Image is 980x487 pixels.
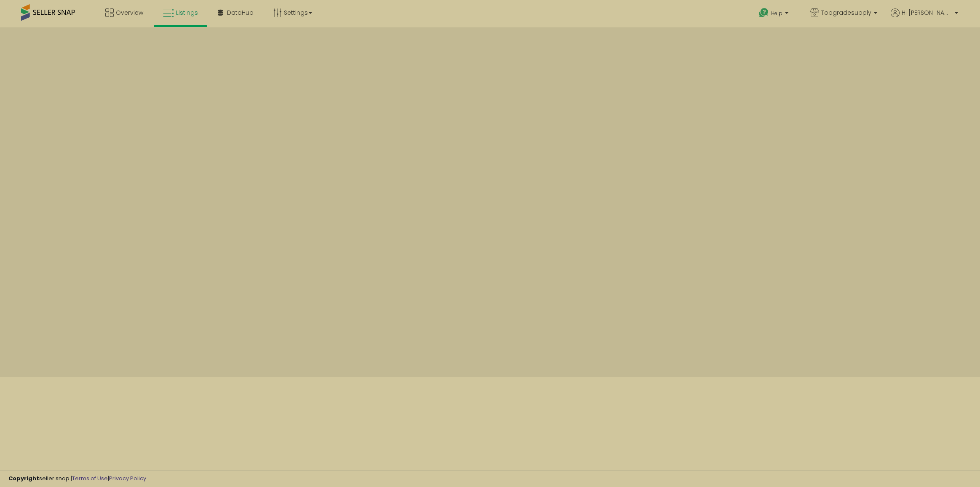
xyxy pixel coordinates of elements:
[902,8,952,17] span: Hi [PERSON_NAME]
[227,8,254,17] span: DataHub
[176,8,198,17] span: Listings
[752,1,797,27] a: Help
[821,8,871,17] span: Topgradesupply
[116,8,143,17] span: Overview
[758,8,769,18] i: Get Help
[771,10,782,17] span: Help
[891,8,958,27] a: Hi [PERSON_NAME]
